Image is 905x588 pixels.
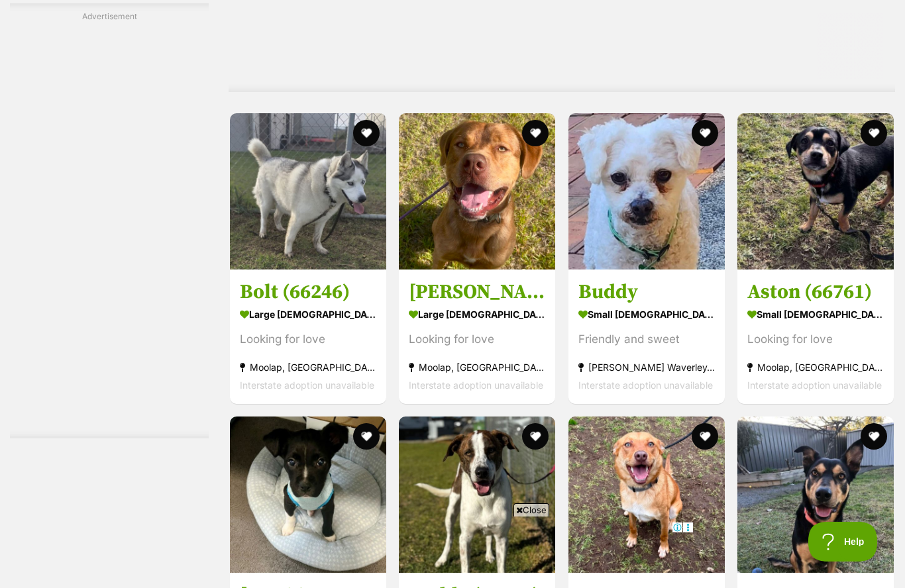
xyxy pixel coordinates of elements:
button: favourite [861,120,887,146]
button: favourite [353,423,380,450]
span: Interstate adoption unavailable [747,379,882,391]
div: Advertisement [10,3,209,438]
img: Mouse - Australian Kelpie Dog [568,416,725,573]
strong: [PERSON_NAME] Waverley, [GEOGRAPHIC_DATA] [578,358,715,376]
span: Interstate adoption unavailable [578,379,713,391]
img: Buddy - Bichon Frise Dog [568,113,725,269]
strong: Moolap, [GEOGRAPHIC_DATA] [747,358,884,376]
span: Interstate adoption unavailable [409,379,543,391]
span: Interstate adoption unavailable [240,379,374,391]
div: Looking for love [409,330,545,348]
div: Friendly and sweet [578,330,715,348]
span: Close [513,503,549,516]
iframe: Advertisement [211,522,694,581]
a: Aston (66761) small [DEMOGRAPHIC_DATA] Dog Looking for love Moolap, [GEOGRAPHIC_DATA] Interstate ... [737,269,894,404]
strong: Moolap, [GEOGRAPHIC_DATA] [240,358,376,376]
img: Bolt (66246) - Siberian Husky Dog [230,113,386,269]
button: favourite [861,423,887,450]
strong: large [DEMOGRAPHIC_DATA] Dog [409,305,545,324]
strong: Moolap, [GEOGRAPHIC_DATA] [409,358,545,376]
h3: [PERSON_NAME] (65103) [409,279,545,305]
h3: Bolt (66246) [240,279,376,305]
iframe: Help Scout Beacon - Open [808,522,878,562]
a: [PERSON_NAME] (65103) large [DEMOGRAPHIC_DATA] Dog Looking for love Moolap, [GEOGRAPHIC_DATA] Int... [399,269,555,404]
iframe: Advertisement [10,28,209,425]
strong: large [DEMOGRAPHIC_DATA] Dog [240,305,376,324]
img: Honey - Australian Kelpie Dog [737,416,894,573]
button: favourite [692,120,718,146]
h3: Buddy [578,279,715,305]
div: Looking for love [240,330,376,348]
strong: small [DEMOGRAPHIC_DATA] Dog [578,305,715,324]
a: Bolt (66246) large [DEMOGRAPHIC_DATA] Dog Looking for love Moolap, [GEOGRAPHIC_DATA] Interstate a... [230,269,386,404]
button: favourite [523,423,549,450]
button: favourite [353,120,380,146]
button: favourite [692,423,718,450]
a: Buddy small [DEMOGRAPHIC_DATA] Dog Friendly and sweet [PERSON_NAME] Waverley, [GEOGRAPHIC_DATA] I... [568,269,725,404]
img: Aston (66761) - Chihuahua Dog [737,113,894,269]
img: Arlo (65103) - Bullmastiff x Australian Shepherd Dog [399,113,555,269]
img: Archer - Staffordshire Bull Terrier Dog [230,416,386,573]
strong: small [DEMOGRAPHIC_DATA] Dog [747,305,884,324]
img: Buddy (61804) - Bull Arab Dog [399,416,555,573]
h3: Aston (66761) [747,279,884,305]
div: Looking for love [747,330,884,348]
button: favourite [523,120,549,146]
